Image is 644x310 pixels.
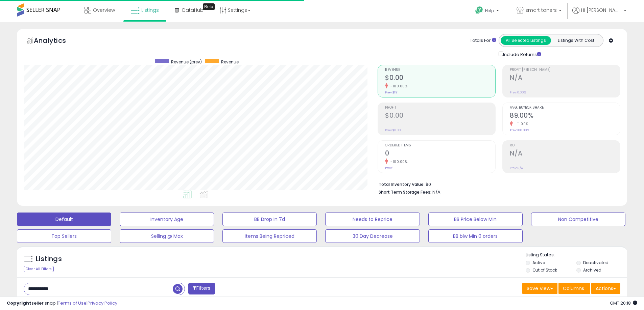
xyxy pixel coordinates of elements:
[88,300,117,306] a: Privacy Policy
[510,144,620,147] span: ROI
[171,59,202,65] span: Revenue (prev)
[24,266,54,272] div: Clear All Filters
[531,213,625,226] button: Non Competitive
[510,68,620,72] span: Profit [PERSON_NAME]
[583,267,601,273] label: Archived
[510,90,526,94] small: Prev: 0.00%
[17,213,111,226] button: Default
[581,7,622,13] span: Hi [PERSON_NAME]
[182,7,204,13] span: DataHub
[221,59,239,65] span: Revenue
[385,144,495,147] span: Ordered Items
[325,229,420,243] button: 30 Day Decrease
[385,74,495,83] h2: $0.00
[36,254,62,264] h5: Listings
[17,229,111,243] button: Top Sellers
[432,189,440,195] span: N/A
[610,300,637,306] span: 2025-09-16 20:18 GMT
[203,3,215,10] div: Tooltip anchor
[7,300,31,306] strong: Copyright
[583,260,609,265] label: Deactivated
[501,36,551,45] button: All Selected Listings
[572,7,626,22] a: Hi [PERSON_NAME]
[591,283,620,294] button: Actions
[385,68,495,72] span: Revenue
[485,8,494,13] span: Help
[379,189,431,195] b: Short Term Storage Fees:
[188,283,215,294] button: Filters
[510,74,620,83] h2: N/A
[551,36,601,45] button: Listings With Cost
[34,36,79,47] h5: Analytics
[510,149,620,159] h2: N/A
[428,213,523,226] button: BB Price Below Min
[563,285,584,292] span: Columns
[379,181,425,187] b: Total Inventory Value:
[385,149,495,159] h2: 0
[470,37,496,44] div: Totals For
[141,7,159,13] span: Listings
[222,229,317,243] button: Items Being Repriced
[558,283,590,294] button: Columns
[513,121,528,126] small: -11.00%
[385,90,399,94] small: Prev: $191
[385,106,495,110] span: Profit
[388,159,407,164] small: -100.00%
[532,267,557,273] label: Out of Stock
[522,283,557,294] button: Save View
[510,166,523,170] small: Prev: N/A
[510,128,529,132] small: Prev: 100.00%
[385,112,495,121] h2: $0.00
[325,213,420,226] button: Needs to Reprice
[526,252,627,258] p: Listing States:
[428,229,523,243] button: BB blw Min 0 orders
[120,229,214,243] button: Selling @ Max
[93,7,115,13] span: Overview
[222,213,317,226] button: BB Drop in 7d
[385,166,393,170] small: Prev: 1
[385,128,401,132] small: Prev: $0.00
[525,7,557,13] span: smart toners
[532,260,545,265] label: Active
[379,180,615,188] li: $0
[470,1,506,22] a: Help
[388,84,407,89] small: -100.00%
[120,213,214,226] button: Inventory Age
[510,106,620,110] span: Avg. Buybox Share
[494,50,549,58] div: Include Returns
[7,300,117,307] div: seller snap | |
[58,300,87,306] a: Terms of Use
[510,112,620,121] h2: 89.00%
[475,6,483,15] i: Get Help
